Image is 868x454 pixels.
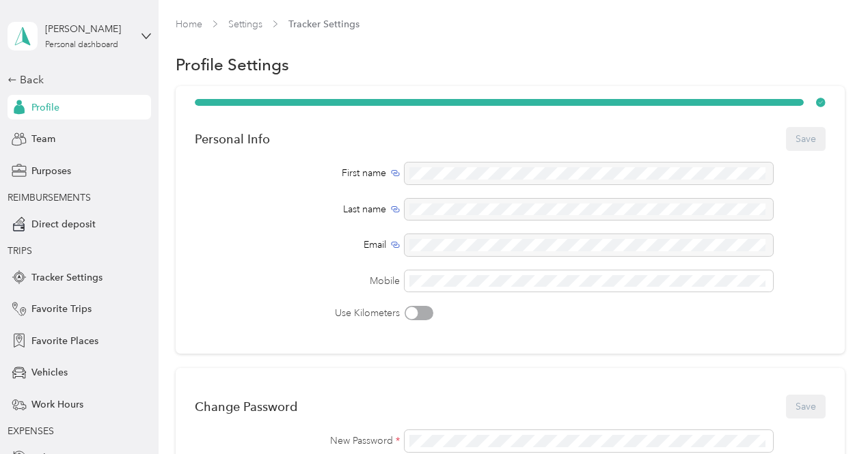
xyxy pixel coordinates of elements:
span: Email [364,238,386,252]
div: Personal Info [195,132,270,146]
h1: Profile Settings [176,57,289,72]
div: Personal dashboard [45,41,118,49]
span: EXPENSES [8,425,54,437]
iframe: Everlance-gr Chat Button Frame [791,378,868,454]
span: First name [342,166,386,180]
span: REIMBURSEMENTS [8,192,91,203]
label: Use Kilometers [195,306,401,320]
div: [PERSON_NAME] [45,22,131,36]
span: Team [31,132,55,146]
span: Last name [343,202,386,216]
label: New Password [195,434,401,448]
a: Settings [228,18,262,30]
span: Tracker Settings [31,270,103,285]
span: Purposes [31,164,71,178]
div: Change Password [195,399,297,414]
a: Home [176,18,202,30]
span: Favorite Places [31,334,98,348]
span: Vehicles [31,365,68,380]
span: Tracker Settings [288,17,360,31]
span: Direct deposit [31,217,96,231]
div: Back [8,72,144,88]
span: TRIPS [8,245,32,257]
span: Work Hours [31,397,83,412]
span: Favorite Trips [31,302,92,316]
label: Mobile [195,274,401,288]
span: Profile [31,100,59,115]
